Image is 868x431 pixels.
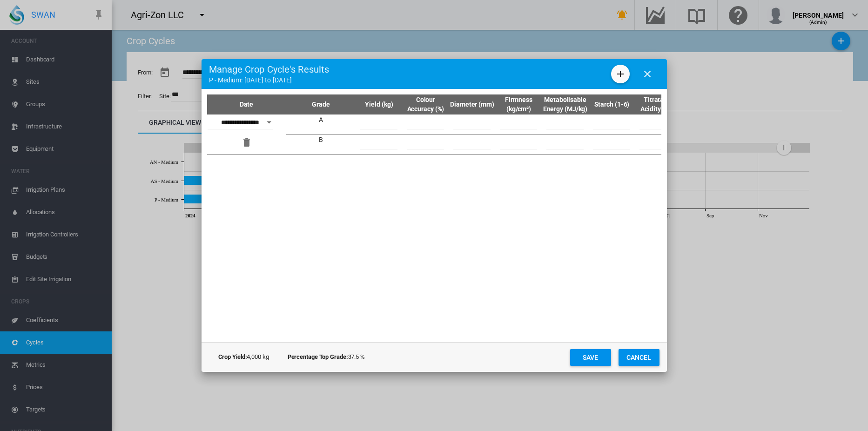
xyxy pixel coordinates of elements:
[542,94,589,114] th: Metabolisable Energy (MJ/kg)
[218,353,269,361] span: 4,000 kg
[356,94,403,114] th: Yield (kg)
[288,353,365,361] span: 37.5 %
[237,133,256,152] button: icon-delete
[638,65,657,83] button: icon-close
[589,94,635,114] th: Starch (1-6)
[202,59,667,372] md-dialog: Date Grade ...
[619,349,659,366] button: Cancel
[207,94,286,114] th: Date
[288,353,348,360] b: Percentage Top Grade:
[286,94,356,114] th: Grade
[241,137,252,148] md-icon: icon-delete
[286,135,356,155] td: B
[209,76,330,85] span: P - Medium: [DATE] to [DATE]
[611,65,630,83] button: icon-plus
[449,94,496,114] th: Diameter (mm)
[261,114,277,131] button: Open calendar
[615,68,626,80] md-icon: icon-plus
[635,94,682,114] th: Titratable Acidity (g/L)
[642,68,653,80] md-icon: icon-close
[209,63,330,76] span: Manage Crop Cycle's Results
[403,94,449,114] th: Colour Accuracy (%)
[496,94,542,114] th: Firmness (kg/cm²)
[286,114,356,135] td: A
[218,353,247,360] b: Crop Yield:
[570,349,611,366] button: Save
